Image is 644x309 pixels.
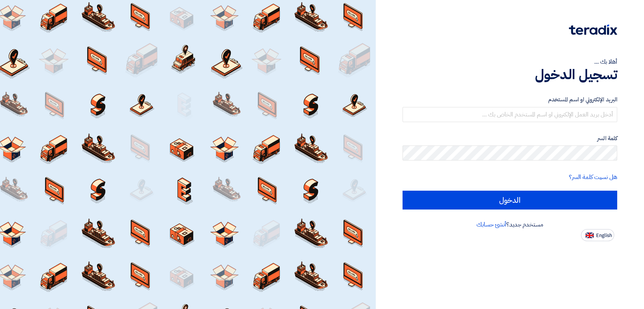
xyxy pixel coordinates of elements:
img: Teradix logo [569,24,617,35]
a: أنشئ حسابك [476,220,506,229]
div: أهلا بك ... [403,57,617,66]
button: English [581,229,614,241]
div: مستخدم جديد؟ [403,220,617,229]
label: البريد الإلكتروني او اسم المستخدم [403,95,617,104]
input: الدخول [403,191,617,210]
a: هل نسيت كلمة السر؟ [569,173,617,182]
label: كلمة السر [403,134,617,143]
h1: تسجيل الدخول [403,66,617,83]
span: English [596,233,612,238]
input: أدخل بريد العمل الإلكتروني او اسم المستخدم الخاص بك ... [403,107,617,122]
img: en-US.png [586,233,594,238]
